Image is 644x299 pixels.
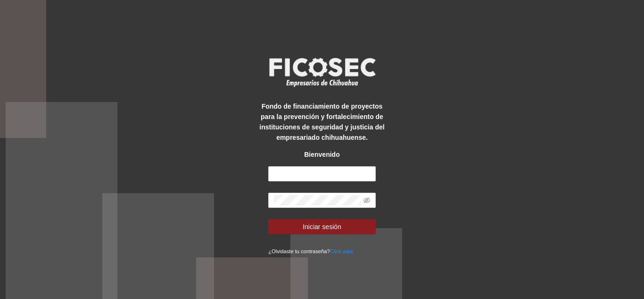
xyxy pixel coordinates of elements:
a: Click aqui [330,248,353,254]
strong: Fondo de financiamiento de proyectos para la prevención y fortalecimiento de instituciones de seg... [259,103,384,141]
small: ¿Olvidaste tu contraseña? [268,248,353,254]
span: Iniciar sesión [303,222,341,232]
button: Iniciar sesión [268,219,376,234]
strong: Bienvenido [304,151,339,158]
img: logo [263,55,381,90]
span: eye-invisible [363,197,370,204]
